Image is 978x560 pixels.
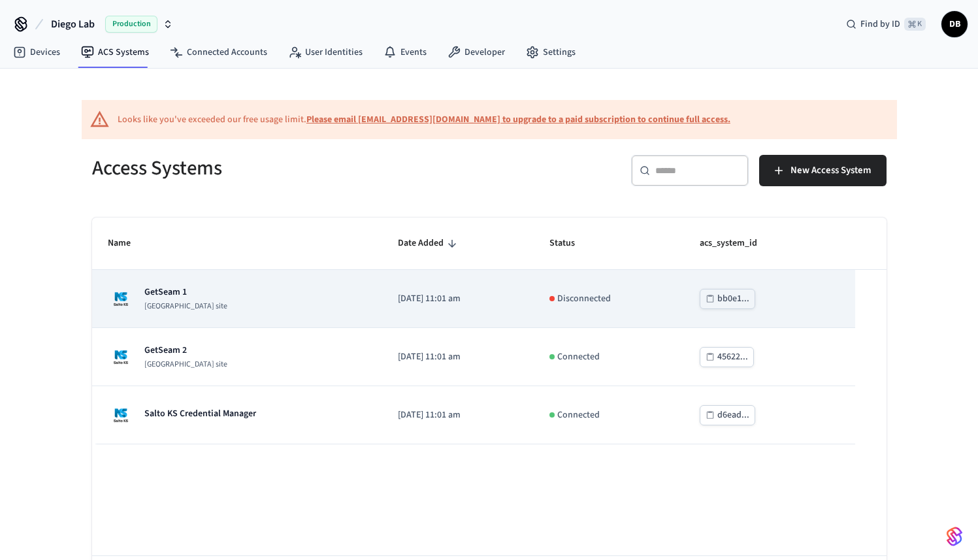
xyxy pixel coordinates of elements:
div: Looks like you've exceeded our free usage limit. [118,113,730,127]
img: SeamLogoGradient.69752ec5.svg [947,526,962,547]
span: Date Added [398,233,461,254]
p: [GEOGRAPHIC_DATA] site [144,359,227,370]
p: Connected [557,408,600,422]
a: Settings [515,41,586,64]
span: Name [108,233,148,254]
div: 45622... [717,349,748,365]
a: Devices [3,41,71,64]
span: Diego Lab [51,16,95,32]
img: Salto KS site Logo [108,286,134,312]
span: DB [943,12,966,36]
span: acs_system_id [700,233,774,254]
a: User Identities [278,41,373,64]
table: sticky table [92,218,887,444]
div: Find by ID⌘ K [836,12,936,36]
img: Salto KS site Logo [108,344,134,370]
div: d6ead... [717,407,749,423]
span: Production [105,16,157,33]
span: Find by ID [860,18,900,31]
p: [DATE] 11:01 am [398,350,519,364]
p: [DATE] 11:01 am [398,408,519,422]
p: Connected [557,350,600,364]
a: Please email [EMAIL_ADDRESS][DOMAIN_NAME] to upgrade to a paid subscription to continue full access. [306,113,730,126]
button: d6ead... [700,405,755,425]
span: Status [549,233,592,254]
a: ACS Systems [71,41,159,64]
p: GetSeam 2 [144,344,227,357]
p: GetSeam 1 [144,286,227,299]
button: bb0e1... [700,289,755,309]
img: Salto KS site Logo [108,402,134,428]
p: [DATE] 11:01 am [398,292,519,306]
h5: Access Systems [92,155,481,182]
button: DB [941,11,968,37]
p: Salto KS Credential Manager [144,407,256,420]
button: 45622... [700,347,754,367]
p: Disconnected [557,292,611,306]
p: [GEOGRAPHIC_DATA] site [144,301,227,312]
div: bb0e1... [717,291,749,307]
button: New Access System [759,155,887,186]
span: ⌘ K [904,18,926,31]
span: New Access System [791,162,871,179]
a: Developer [437,41,515,64]
a: Events [373,41,437,64]
a: Connected Accounts [159,41,278,64]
